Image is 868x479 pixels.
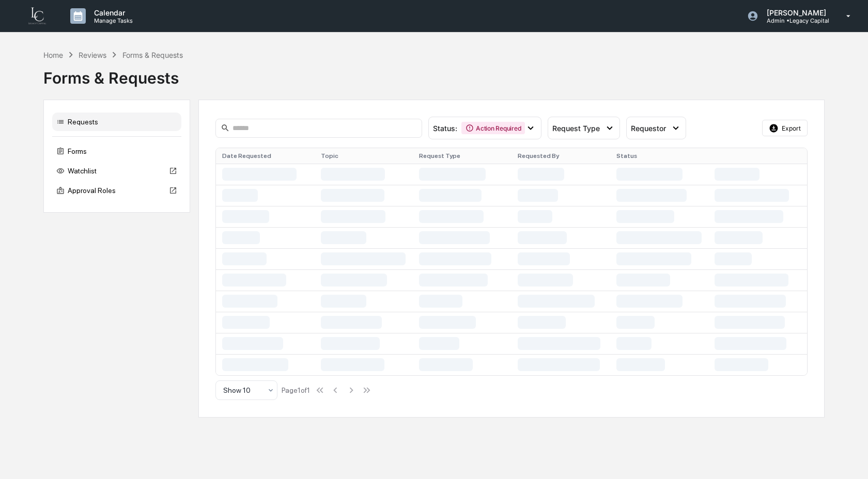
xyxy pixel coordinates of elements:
[315,148,413,164] th: Topic
[758,8,831,17] p: [PERSON_NAME]
[43,60,825,87] div: Forms & Requests
[122,51,183,59] div: Forms & Requests
[552,124,600,133] span: Request Type
[25,6,50,26] img: logo
[86,17,138,24] p: Manage Tasks
[79,51,106,59] div: Reviews
[762,120,808,136] button: Export
[461,122,525,134] div: Action Required
[433,124,457,133] span: Status :
[52,162,181,180] div: Watchlist
[216,148,315,164] th: Date Requested
[43,51,63,59] div: Home
[512,148,610,164] th: Requested By
[631,124,666,133] span: Requestor
[52,142,181,161] div: Forms
[413,148,512,164] th: Request Type
[52,181,181,200] div: Approval Roles
[86,8,138,17] p: Calendar
[52,113,181,131] div: Requests
[282,386,310,394] div: Page 1 of 1
[758,17,831,24] p: Admin • Legacy Capital
[610,148,709,164] th: Status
